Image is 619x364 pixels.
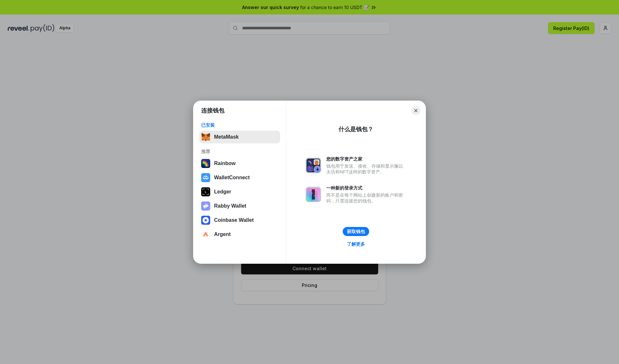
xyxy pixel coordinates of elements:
[347,241,365,247] div: 了解更多
[201,216,210,225] img: svg+xml,%3Csvg%20width%3D%2228%22%20height%3D%2228%22%20viewBox%3D%220%200%2028%2028%22%20fill%3D...
[326,185,406,191] div: 一种新的登录方式
[199,131,280,143] button: MetaMask
[347,229,365,234] div: 获取钱包
[199,200,280,212] button: Rabby Wallet
[214,134,239,140] div: MetaMask
[199,185,280,198] button: Ledger
[326,192,406,204] div: 而不是在每个网站上创建新的账户和密码，只需连接您的钱包。
[201,173,210,182] img: svg+xml,%3Csvg%20width%3D%2228%22%20height%3D%2228%22%20viewBox%3D%220%200%2028%2028%22%20fill%3D...
[201,107,224,114] h1: 连接钱包
[411,106,420,115] button: Close
[199,171,280,184] button: WalletConnect
[201,149,278,154] div: 推荐
[201,133,210,142] img: svg+xml,%3Csvg%20fill%3D%22none%22%20height%3D%2233%22%20viewBox%3D%220%200%2035%2033%22%20width%...
[339,125,373,133] div: 什么是钱包？
[201,187,210,196] img: svg+xml,%3Csvg%20xmlns%3D%22http%3A%2F%2Fwww.w3.org%2F2000%2Fsvg%22%20width%3D%2228%22%20height%3...
[201,202,210,211] img: svg+xml,%3Csvg%20xmlns%3D%22http%3A%2F%2Fwww.w3.org%2F2000%2Fsvg%22%20fill%3D%22none%22%20viewBox...
[326,163,406,175] div: 钱包用于发送、接收、存储和显示像以太坊和NFT这样的数字资产。
[201,230,210,239] img: svg+xml,%3Csvg%20width%3D%2228%22%20height%3D%2228%22%20viewBox%3D%220%200%2028%2028%22%20fill%3D...
[199,228,280,241] button: Argent
[306,158,321,173] img: svg+xml,%3Csvg%20xmlns%3D%22http%3A%2F%2Fwww.w3.org%2F2000%2Fsvg%22%20fill%3D%22none%22%20viewBox...
[201,122,278,128] div: 已安装
[199,214,280,227] button: Coinbase Wallet
[306,187,321,202] img: svg+xml,%3Csvg%20xmlns%3D%22http%3A%2F%2Fwww.w3.org%2F2000%2Fsvg%22%20fill%3D%22none%22%20viewBox...
[214,161,236,166] div: Rainbow
[214,217,254,223] div: Coinbase Wallet
[214,231,231,237] div: Argent
[214,175,250,181] div: WalletConnect
[214,189,231,195] div: Ledger
[214,203,246,209] div: Rabby Wallet
[326,156,406,162] div: 您的数字资产之家
[199,157,280,170] button: Rainbow
[343,240,369,248] a: 了解更多
[201,159,210,168] img: svg+xml,%3Csvg%20width%3D%22120%22%20height%3D%22120%22%20viewBox%3D%220%200%20120%20120%22%20fil...
[343,227,369,236] button: 获取钱包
